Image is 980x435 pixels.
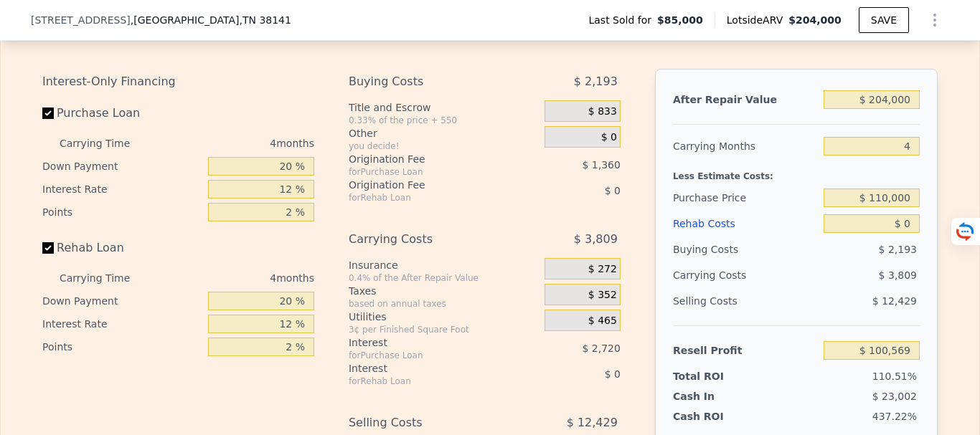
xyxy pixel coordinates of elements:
button: Show Options [920,6,949,34]
div: Origination Fee [349,178,509,192]
span: $ 352 [588,289,617,302]
div: Interest [349,335,509,350]
div: Origination Fee [349,152,509,166]
div: for Rehab Loan [349,192,509,204]
div: Carrying Costs [673,262,763,288]
span: $ 0 [605,185,621,196]
div: Carrying Time [60,132,153,155]
div: for Rehab Loan [349,376,509,387]
div: 3¢ per Finished Square Foot [349,324,539,335]
button: SAVE [859,7,909,33]
div: 4 months [159,132,314,155]
span: , TN 38141 [239,14,291,26]
span: Lotside ARV [727,13,788,27]
div: for Purchase Loan [349,166,509,178]
span: $ 0 [601,131,617,144]
div: Down Payment [42,155,202,178]
span: $ 1,360 [582,159,620,171]
div: based on annual taxes [349,298,539,310]
div: Resell Profit [673,338,818,363]
span: 437.22% [872,411,917,422]
span: $ 833 [588,105,617,118]
span: 110.51% [872,371,917,382]
div: you decide! [349,140,539,152]
div: for Purchase Loan [349,350,509,361]
div: After Repair Value [673,87,818,113]
span: , [GEOGRAPHIC_DATA] [131,13,291,27]
div: Down Payment [42,290,202,312]
span: $ 2,720 [582,343,620,354]
div: Carrying Costs [349,226,509,252]
div: Buying Costs [673,236,818,262]
div: Total ROI [673,369,763,383]
span: $204,000 [788,14,842,26]
span: $ 23,002 [872,391,917,402]
div: Selling Costs [673,288,818,314]
div: Buying Costs [349,69,509,95]
span: $ 0 [605,368,621,380]
span: Last Sold for [588,13,657,27]
div: 4 months [159,267,314,290]
div: Purchase Price [673,185,818,211]
span: $ 3,809 [879,269,917,281]
span: $ 3,809 [574,226,618,252]
div: Title and Escrow [349,100,539,115]
input: Rehab Loan [42,242,54,254]
label: Purchase Loan [42,100,202,126]
div: Interest [349,361,509,376]
input: Purchase Loan [42,107,54,119]
label: Rehab Loan [42,235,202,261]
div: Points [42,335,202,358]
span: $85,000 [657,13,703,27]
div: Cash ROI [673,409,776,424]
span: $ 272 [588,263,617,276]
div: Points [42,201,202,224]
div: Interest Rate [42,178,202,201]
div: Utilities [349,310,539,324]
div: Interest-Only Financing [42,69,314,95]
div: Carrying Time [60,267,153,290]
span: $ 465 [588,315,617,328]
span: $ 12,429 [872,295,917,307]
div: 0.33% of the price + 550 [349,115,539,126]
div: Rehab Costs [673,211,818,236]
div: 0.4% of the After Repair Value [349,272,539,284]
div: Other [349,126,539,140]
span: $ 2,193 [879,244,917,255]
span: [STREET_ADDRESS] [31,13,131,27]
div: Taxes [349,284,539,298]
div: Insurance [349,258,539,272]
div: Carrying Months [673,133,818,159]
div: Less Estimate Costs: [673,159,920,185]
div: Interest Rate [42,312,202,335]
div: Cash In [673,389,763,403]
span: $ 2,193 [574,69,618,95]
